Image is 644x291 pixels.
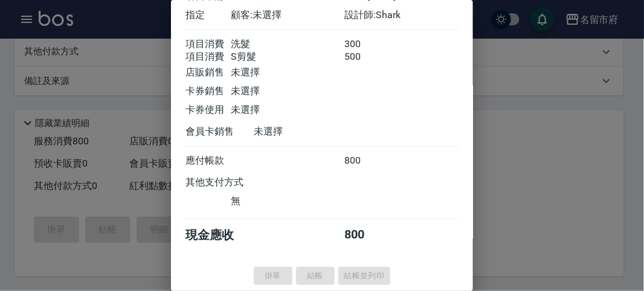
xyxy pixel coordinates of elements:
[231,51,344,63] div: S剪髮
[231,9,344,22] div: 顧客: 未選擇
[345,51,390,63] div: 500
[185,104,231,117] div: 卡券使用
[231,38,344,51] div: 洗髮
[185,126,254,138] div: 會員卡銷售
[345,38,390,51] div: 300
[231,85,344,98] div: 未選擇
[231,195,344,208] div: 無
[231,104,344,117] div: 未選擇
[185,9,231,22] div: 指定
[345,155,390,167] div: 800
[185,85,231,98] div: 卡券銷售
[185,66,231,79] div: 店販銷售
[345,9,459,22] div: 設計師: Shark
[185,227,254,243] div: 現金應收
[345,227,390,243] div: 800
[185,38,231,51] div: 項目消費
[254,126,367,138] div: 未選擇
[185,51,231,63] div: 項目消費
[231,66,344,79] div: 未選擇
[185,155,231,167] div: 應付帳款
[185,176,277,189] div: 其他支付方式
